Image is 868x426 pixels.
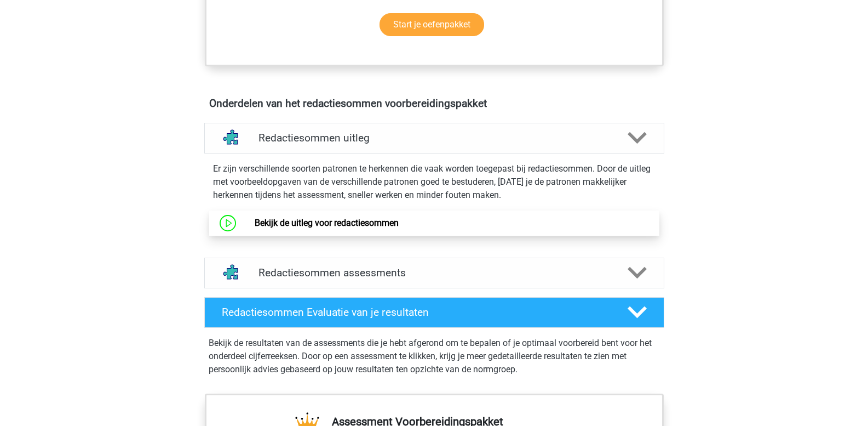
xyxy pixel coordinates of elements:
[222,306,610,319] h4: Redactiesommen Evaluatie van je resultaten
[218,259,246,287] img: redactiesommen assessments
[200,123,669,154] a: uitleg Redactiesommen uitleg
[200,297,669,328] a: Redactiesommen Evaluatie van je resultaten
[213,162,656,202] p: Er zijn verschillende soorten patronen te herkennen die vaak worden toegepast bij redactiesommen....
[255,218,399,228] a: Bekijk de uitleg voor redactiesommen
[218,124,246,152] img: redactiesommen uitleg
[209,337,660,376] p: Bekijk de resultaten van de assessments die je hebt afgerond om te bepalen of je optimaal voorber...
[258,266,610,279] h4: Redactiesommen assessments
[209,97,659,110] h4: Onderdelen van het redactiesommen voorbereidingspakket
[200,258,669,288] a: assessments Redactiesommen assessments
[380,13,484,36] a: Start je oefenpakket
[258,132,610,144] h4: Redactiesommen uitleg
